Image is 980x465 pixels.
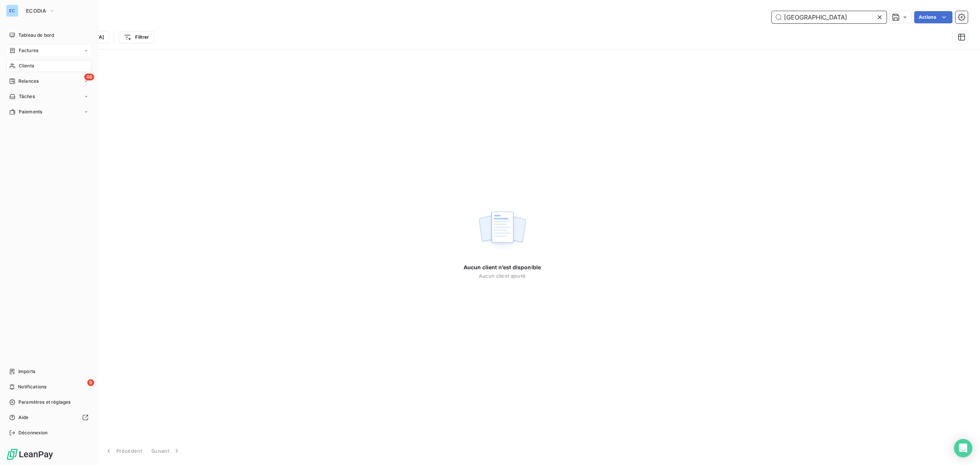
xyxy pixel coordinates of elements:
span: Imports [18,368,35,375]
span: Aucun client n’est disponible [464,264,541,271]
span: Tableau de bord [18,32,54,39]
span: Aide [18,414,29,421]
img: Logo LeanPay [6,448,54,460]
span: Déconnexion [18,429,48,436]
button: Suivant [147,443,185,459]
span: Clients [19,62,34,69]
div: EC [6,5,18,17]
div: Open Intercom Messenger [954,439,972,457]
span: 9 [87,379,94,386]
button: Précédent [100,443,147,459]
span: Notifications [18,383,46,390]
a: Aide [6,411,91,424]
button: Filtrer [119,31,154,43]
span: Tâches [19,93,35,100]
input: Rechercher [772,11,887,23]
span: 46 [84,74,94,80]
span: Paramètres et réglages [18,399,70,406]
span: Aucun client ajouté [479,273,526,279]
span: Relances [18,78,39,85]
span: Paiements [19,108,42,115]
button: Actions [914,11,952,23]
span: Factures [19,47,38,54]
img: empty state [478,207,527,255]
span: ECODIA [26,8,46,14]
